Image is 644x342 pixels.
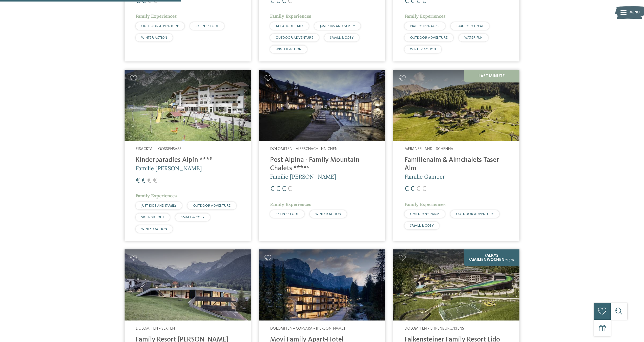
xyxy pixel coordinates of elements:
span: € [288,185,292,193]
span: Family Experiences [136,193,177,199]
img: Familienhotels gesucht? Hier findet ihr die besten! [259,249,385,320]
span: € [422,185,426,193]
span: WATER FUN [464,36,483,39]
span: € [147,177,152,184]
span: Dolomiten – Corvara – [PERSON_NAME] [270,327,345,331]
span: Dolomiten – Sexten [136,327,175,331]
span: Family Experiences [270,201,311,207]
span: CHILDREN’S FARM [410,212,439,216]
span: Family Experiences [136,13,177,19]
span: SKI-IN SKI-OUT [196,24,219,28]
span: SKI-IN SKI-OUT [276,212,299,216]
span: OUTDOOR ADVENTURE [193,204,231,207]
h4: Familienalm & Almchalets Taser Alm [404,156,508,173]
img: Kinderparadies Alpin ***ˢ [125,70,251,141]
span: SMALL & COSY [181,216,204,219]
img: Post Alpina - Family Mountain Chalets ****ˢ [259,70,385,141]
span: Meraner Land – Schenna [404,147,453,151]
h4: Post Alpina - Family Mountain Chalets ****ˢ [270,156,374,173]
span: ALL ABOUT BABY [276,24,303,28]
span: SKI-IN SKI-OUT [141,216,164,219]
span: WINTER ACTION [141,36,167,39]
span: JUST KIDS AND FAMILY [320,24,355,28]
span: HAPPY TEENAGER [410,24,440,28]
span: Family Experiences [404,201,446,207]
img: Familienhotels gesucht? Hier findet ihr die besten! [393,249,519,320]
span: LUXURY RETREAT [456,24,484,28]
span: OUTDOOR ADVENTURE [456,212,494,216]
span: WINTER ACTION [276,48,301,51]
span: Family Experiences [270,13,311,19]
span: € [416,185,420,193]
span: JUST KIDS AND FAMILY [141,204,176,207]
span: € [404,185,409,193]
span: WINTER ACTION [315,212,341,216]
a: Familienhotels gesucht? Hier findet ihr die besten! Eisacktal – Gossensass Kinderparadies Alpin *... [125,70,251,241]
a: Familienhotels gesucht? Hier findet ihr die besten! Dolomiten – Vierschach-Innichen Post Alpina -... [259,70,385,241]
span: SMALL & COSY [410,224,434,227]
span: € [276,185,280,193]
span: WINTER ACTION [141,227,167,231]
span: WINTER ACTION [410,48,436,51]
span: Dolomiten – Ehrenburg/Kiens [404,327,464,331]
span: Familie [PERSON_NAME] [136,165,202,172]
span: Eisacktal – Gossensass [136,147,181,151]
h4: Kinderparadies Alpin ***ˢ [136,156,240,164]
span: € [270,185,274,193]
span: € [141,177,146,184]
span: Dolomiten – Vierschach-Innichen [270,147,338,151]
span: Familie Gamper [404,173,445,180]
span: € [282,185,286,193]
span: € [410,185,415,193]
span: OUTDOOR ADVENTURE [141,24,179,28]
span: OUTDOOR ADVENTURE [276,36,313,39]
img: Familienhotels gesucht? Hier findet ihr die besten! [393,70,519,141]
span: Family Experiences [404,13,446,19]
span: SMALL & COSY [330,36,353,39]
a: Familienhotels gesucht? Hier findet ihr die besten! Last Minute Meraner Land – Schenna Familienal... [393,70,519,241]
span: Familie [PERSON_NAME] [270,173,336,180]
span: € [153,177,157,184]
img: Family Resort Rainer ****ˢ [125,249,251,320]
span: OUTDOOR ADVENTURE [410,36,448,39]
span: € [136,177,140,184]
